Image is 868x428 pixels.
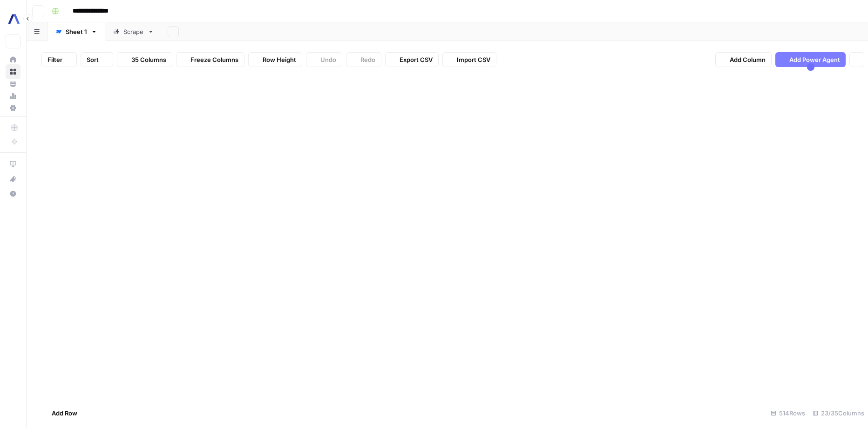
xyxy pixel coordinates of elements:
[400,55,433,64] span: Export CSV
[131,55,166,64] span: 35 Columns
[6,171,20,186] button: What's new?
[6,101,20,115] a: Settings
[6,7,20,31] button: Workspace: Assembly AI
[52,408,77,418] span: Add Row
[87,55,99,64] span: Sort
[47,22,105,41] a: Sheet 1
[6,52,20,67] a: Home
[6,64,20,79] a: Browse
[6,156,20,171] a: AirOps Academy
[6,186,20,201] button: Help + Support
[123,27,144,36] div: Scrape
[81,52,113,67] button: Sort
[176,52,244,67] button: Freeze Columns
[385,52,439,67] button: Export CSV
[41,52,77,67] button: Filter
[320,55,336,64] span: Undo
[47,55,62,64] span: Filter
[6,172,20,186] div: What's new?
[190,55,238,64] span: Freeze Columns
[6,76,20,91] a: Your Data
[105,22,162,41] a: Scrape
[346,52,381,67] button: Redo
[306,52,342,67] button: Undo
[117,52,172,67] button: 35 Columns
[38,406,83,421] button: Add Row
[360,55,375,64] span: Redo
[248,52,302,67] button: Row Height
[66,27,87,36] div: Sheet 1
[6,11,22,27] img: Assembly AI Logo
[263,55,296,64] span: Row Height
[6,88,20,103] a: Usage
